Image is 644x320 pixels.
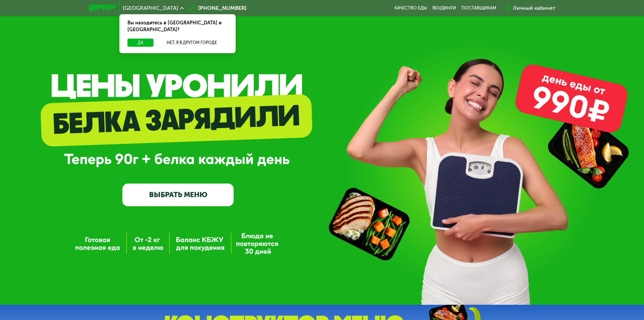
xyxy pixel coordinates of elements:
[127,39,153,47] button: Да
[122,184,234,206] a: ВЫБРАТЬ МЕНЮ
[461,5,496,11] div: поставщикам
[123,5,178,11] span: [GEOGRAPHIC_DATA]
[395,5,427,11] a: Качество еды
[187,4,246,12] a: [PHONE_NUMBER]
[156,39,228,47] button: Нет, я в другом городе
[119,14,236,39] div: Вы находитесь в [GEOGRAPHIC_DATA] и [GEOGRAPHIC_DATA]?
[513,4,555,12] div: Личный кабинет
[432,5,456,11] a: Вендинги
